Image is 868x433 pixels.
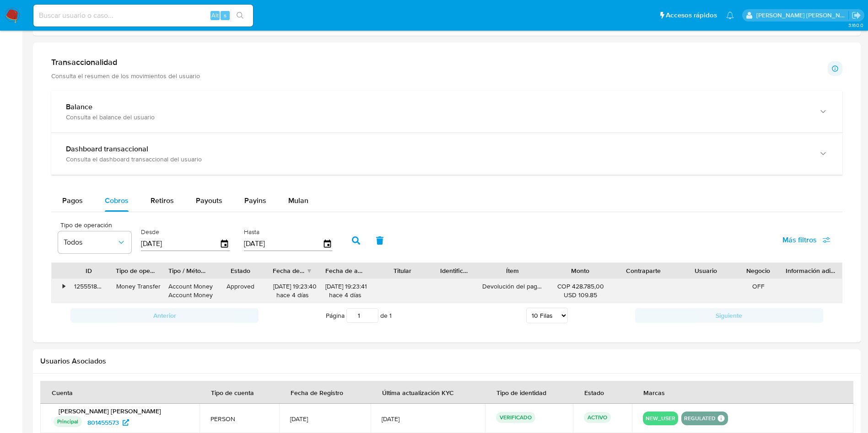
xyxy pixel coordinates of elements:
[33,10,253,21] input: Buscar usuario o caso...
[756,11,849,20] p: david.marinmartinez@mercadolibre.com.co
[852,11,861,20] a: Salir
[231,9,249,22] button: search-icon
[848,21,863,29] span: 3.160.0
[224,11,226,20] span: s
[211,11,219,20] span: Alt
[666,11,717,20] span: Accesos rápidos
[40,357,853,366] h2: Usuarios Asociados
[726,11,734,19] a: Notificaciones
